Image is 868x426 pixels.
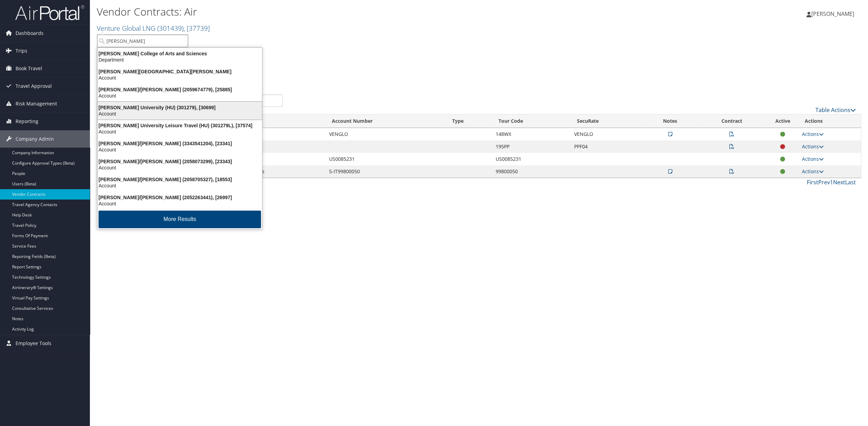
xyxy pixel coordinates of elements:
[492,165,570,178] td: 99800050
[15,4,84,21] img: airportal-logo.png
[217,153,325,165] td: Delta Air Lines
[217,140,325,153] td: United Airlines
[16,60,42,77] span: Book Travel
[217,165,325,178] td: Southwest Airlines
[97,4,606,19] h1: Vendor Contracts: Air
[217,114,325,128] th: Name: activate to sort column ascending
[833,178,845,186] a: Next
[492,153,570,165] td: US0085231
[492,128,570,140] td: 148WX
[97,76,861,94] div: There are contracts.
[93,201,266,207] div: Account
[799,114,861,128] th: Actions
[446,114,492,128] th: Type: activate to sort column ascending
[16,113,38,130] span: Reporting
[217,128,325,140] td: United Airlines
[93,68,266,75] div: [PERSON_NAME][GEOGRAPHIC_DATA][PERSON_NAME]
[815,106,856,114] a: Table Actions
[97,24,210,33] a: Venture Global LNG
[157,24,184,33] span: ( 301439 )
[93,50,266,57] div: [PERSON_NAME] College of Arts and Sciences
[570,128,644,140] td: VENGLO
[93,57,266,63] div: Department
[93,176,266,183] div: [PERSON_NAME]/[PERSON_NAME] (2058705327), [18553]
[93,86,266,93] div: [PERSON_NAME]/[PERSON_NAME] (2059674779), [25885]
[766,114,798,128] th: Active: activate to sort column ascending
[644,114,697,128] th: Notes: activate to sort column ascending
[326,114,446,128] th: Account Number: activate to sort column ascending
[697,114,766,128] th: Contract: activate to sort column ascending
[93,158,266,165] div: [PERSON_NAME]/[PERSON_NAME] (2058073299), [23343]
[806,3,861,24] a: [PERSON_NAME]
[802,168,824,175] a: Actions
[818,178,830,186] a: Prev
[492,114,570,128] th: Tour Code: activate to sort column ascending
[93,183,266,189] div: Account
[326,153,446,165] td: US0085231
[570,114,644,128] th: SecuRate: activate to sort column ascending
[802,131,824,137] a: Actions
[93,104,266,111] div: [PERSON_NAME] University (HU) (301279), [30699]
[93,140,266,147] div: [PERSON_NAME]/[PERSON_NAME] (3343541204), [23341]
[93,93,266,99] div: Account
[93,129,266,135] div: Account
[16,77,52,95] span: Travel Approval
[97,35,188,47] input: Search Accounts
[16,25,44,42] span: Dashboards
[93,75,266,81] div: Account
[99,211,261,228] button: More Results
[802,143,824,150] a: Actions
[93,122,266,129] div: [PERSON_NAME] University Leisure Travel (HU) (301279L), [37574]
[802,156,824,162] a: Actions
[93,111,266,117] div: Account
[93,194,266,201] div: [PERSON_NAME]/[PERSON_NAME] (2052263441), [26997]
[93,147,266,153] div: Account
[845,178,856,186] a: Last
[492,140,570,153] td: 195PP
[93,165,266,171] div: Account
[16,130,54,148] span: Company Admin
[16,95,57,112] span: Risk Management
[830,178,833,186] a: 1
[184,24,210,33] span: , [ 37739 ]
[570,140,644,153] td: PPF04
[326,128,446,140] td: VENGLO
[811,10,854,18] span: [PERSON_NAME]
[16,42,27,59] span: Trips
[807,178,818,186] a: First
[326,165,446,178] td: 5-IT99800050
[16,335,52,352] span: Employee Tools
